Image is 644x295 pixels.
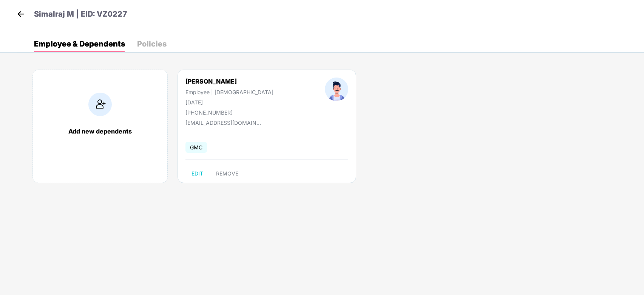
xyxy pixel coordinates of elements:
div: [PHONE_NUMBER] [185,109,273,116]
img: profileImage [325,78,348,101]
div: [EMAIL_ADDRESS][DOMAIN_NAME] [185,120,261,126]
img: back [15,8,26,20]
div: Employee & Dependents [34,40,125,48]
button: EDIT [185,168,209,180]
div: [PERSON_NAME] [185,78,273,85]
button: REMOVE [210,168,244,180]
span: REMOVE [216,171,238,177]
img: addIcon [88,93,112,116]
p: Simalraj M | EID: VZ0227 [34,8,127,20]
div: Employee | [DEMOGRAPHIC_DATA] [185,89,273,95]
div: Policies [137,40,167,48]
span: GMC [185,142,207,153]
div: [DATE] [185,99,273,106]
span: EDIT [192,171,203,177]
div: Add new dependents [40,127,160,135]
